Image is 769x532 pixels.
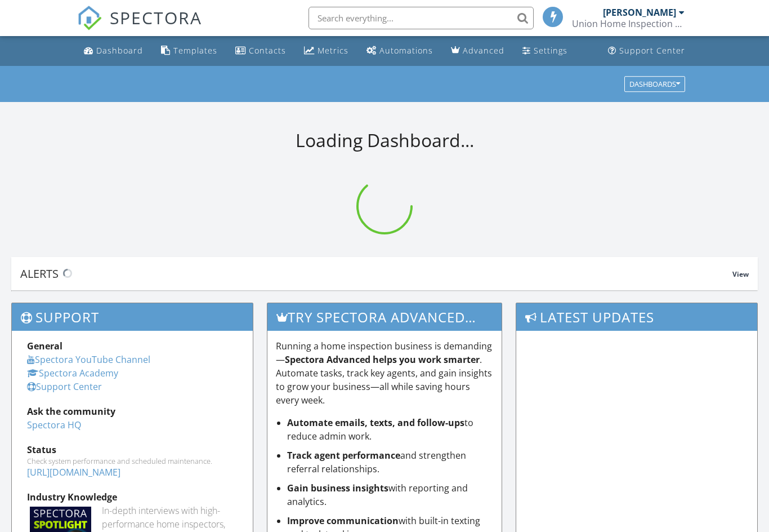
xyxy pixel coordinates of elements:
div: Dashboards [629,80,680,88]
h3: Try spectora advanced [DATE] [267,303,502,331]
a: Contacts [231,41,290,61]
input: Search everything... [309,7,534,29]
div: Support Center [619,45,685,56]
div: Metrics [318,45,348,56]
strong: Spectora Advanced helps you work smarter [285,353,480,366]
h3: Latest Updates [516,303,757,331]
a: Spectora YouTube Channel [27,353,150,366]
div: Ask the community [27,405,238,418]
a: Metrics [299,41,353,61]
div: Advanced [463,45,504,56]
strong: Gain business insights [287,482,388,494]
a: Dashboard [79,41,147,61]
li: with reporting and analytics. [287,481,493,508]
a: Settings [518,41,572,61]
strong: Improve communication [287,515,399,527]
a: Automations (Basic) [362,41,437,61]
strong: General [27,340,62,352]
p: Running a home inspection business is demanding— . Automate tasks, track key agents, and gain ins... [276,339,493,407]
div: Contacts [249,45,286,56]
div: Automations [379,45,433,56]
div: Check system performance and scheduled maintenance. [27,456,238,466]
div: Alerts [20,266,732,281]
a: SPECTORA [77,15,202,39]
div: [PERSON_NAME] [603,7,676,18]
div: Templates [173,45,217,56]
a: [URL][DOMAIN_NAME] [27,466,120,478]
a: Templates [157,41,222,61]
h3: Support [12,303,253,331]
a: Spectora Academy [27,367,118,379]
a: Support Center [603,41,690,61]
div: Industry Knowledge [27,490,238,504]
a: Support Center [27,380,102,393]
li: and strengthen referral relationships. [287,449,493,476]
span: SPECTORA [110,6,202,29]
li: to reduce admin work. [287,416,493,443]
div: Union Home Inspection LLC [572,18,685,29]
span: View [732,269,749,279]
strong: Track agent performance [287,449,400,462]
a: Spectora HQ [27,419,81,431]
strong: Automate emails, texts, and follow-ups [287,416,464,429]
button: Dashboards [624,76,685,92]
div: Dashboard [96,45,143,56]
div: Settings [534,45,567,56]
a: Advanced [446,41,509,61]
img: The Best Home Inspection Software - Spectora [77,6,102,30]
div: Status [27,443,238,456]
